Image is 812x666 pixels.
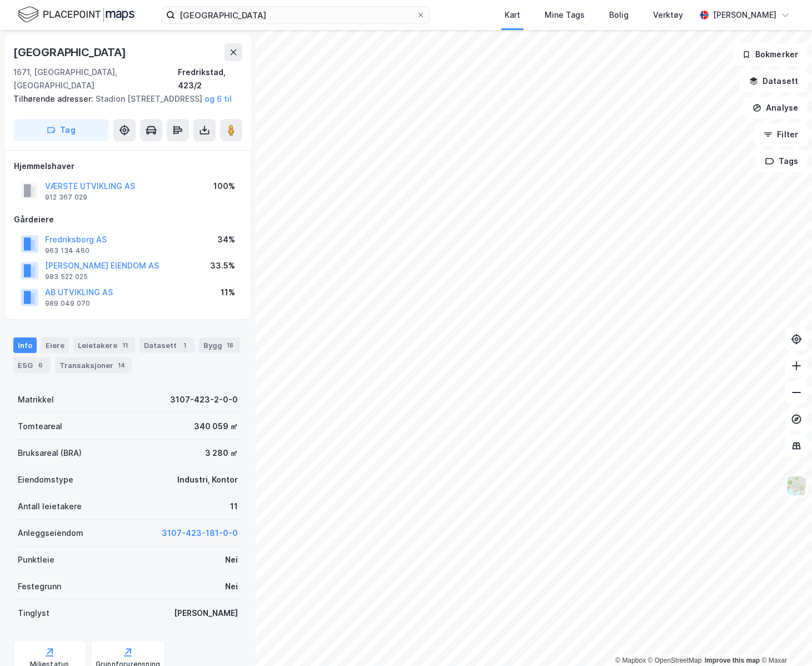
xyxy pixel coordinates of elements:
[615,657,646,664] a: Mapbox
[18,553,54,566] div: Punktleie
[73,337,135,353] div: Leietakere
[648,657,702,664] a: OpenStreetMap
[743,97,808,119] button: Analyse
[45,272,88,281] div: 983 522 025
[756,150,808,172] button: Tags
[545,8,585,22] div: Mine Tags
[18,500,82,513] div: Antall leietakere
[205,446,238,460] div: 3 280 ㎡
[18,446,82,460] div: Bruksareal (BRA)
[199,337,240,353] div: Bygg
[18,420,62,433] div: Tomteareal
[45,246,89,255] div: 963 134 460
[55,357,132,373] div: Transaksjoner
[713,8,776,22] div: [PERSON_NAME]
[13,337,37,353] div: Info
[225,553,238,566] div: Nei
[41,337,69,353] div: Eiere
[194,420,238,433] div: 340 059 ㎡
[162,526,238,540] button: 3107-423-181-0-0
[18,5,134,24] img: logo.f888ab2527a4732fd821a326f86c7f29.svg
[754,123,808,146] button: Filter
[210,259,235,272] div: 33.5%
[653,8,683,22] div: Verktøy
[230,500,238,513] div: 11
[13,66,178,92] div: 1671, [GEOGRAPHIC_DATA], [GEOGRAPHIC_DATA]
[505,8,520,22] div: Kart
[18,526,83,540] div: Anleggseiendom
[18,580,61,593] div: Festegrunn
[13,94,96,103] span: Tilhørende adresser:
[705,657,760,664] a: Improve this map
[225,580,238,593] div: Nei
[13,43,128,61] div: [GEOGRAPHIC_DATA]
[179,340,190,351] div: 1
[756,613,812,666] iframe: Chat Widget
[116,360,127,371] div: 14
[786,475,807,496] img: Z
[13,357,51,373] div: ESG
[609,8,629,22] div: Bolig
[177,473,238,486] div: Industri, Kontor
[14,160,242,173] div: Hjemmelshaver
[213,180,235,193] div: 100%
[18,393,54,406] div: Matrikkel
[170,393,238,406] div: 3107-423-2-0-0
[18,473,73,486] div: Eiendomstype
[225,340,236,351] div: 18
[18,607,49,620] div: Tinglyst
[221,286,235,299] div: 11%
[13,119,109,141] button: Tag
[140,337,195,353] div: Datasett
[35,360,46,371] div: 6
[45,299,90,308] div: 989 049 070
[217,233,235,246] div: 34%
[45,193,87,202] div: 912 367 029
[175,7,416,23] input: Søk på adresse, matrikkel, gårdeiere, leietakere eller personer
[14,213,242,226] div: Gårdeiere
[174,607,238,620] div: [PERSON_NAME]
[119,340,131,351] div: 11
[13,92,233,106] div: Stadion [STREET_ADDRESS]
[733,43,808,66] button: Bokmerker
[740,70,808,92] button: Datasett
[178,66,242,92] div: Fredrikstad, 423/2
